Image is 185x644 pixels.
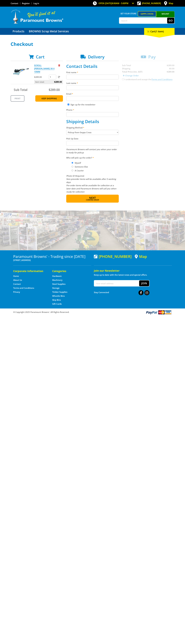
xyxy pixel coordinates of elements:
div: Stay Connected [94,289,149,295]
a: Go to the Terms and Conditions page [13,287,34,289]
input: Please select who will pick up the order. [72,170,73,171]
a: Go to the About Us page [13,279,22,281]
input: Please enter your first name. [66,75,119,79]
div: [PHONE_NUMBER] [94,254,132,259]
p: Item total: [34,80,63,84]
h5: Categories [52,269,86,273]
h2: Contact Details [66,64,119,69]
label: Email [66,92,119,95]
em: Photo ID Required. Non-preorder items will be available after 5 working days Pre-order items will... [66,175,116,193]
h3: Paramount Browns' - Trading since [DATE] [13,254,91,259]
label: First name [66,71,119,74]
h5: Join our Newsletter [94,269,172,273]
input: Please select a pick up date. [66,141,119,146]
a: Go to the Products page [11,28,26,35]
input: Please enter your last name. [66,85,119,90]
button: Join [139,280,149,286]
span: OPEN [DATE] [99,2,128,5]
label: Myself [74,161,82,165]
a: Keep Shopping [35,95,63,102]
a: View a map of Gepps Cross location [135,254,147,259]
a: Go to the Steel Supplies page [52,283,65,285]
label: Phone [66,108,119,111]
a: Go to the Hardware page [52,275,62,277]
a: Remove from cart [58,64,60,67]
a: Go to the Wheelie Bins page [52,295,65,297]
input: Please select who will pick up the order. [72,162,73,164]
a: SCROLL [PERSON_NAME] 30 X 10MM [34,64,54,73]
label: A Courier [74,168,85,173]
span: Next [89,196,96,200]
p: Keep up to date with the latest news and special offers. [94,273,172,276]
span: $289.00 [49,88,60,92]
div: ® Copyright 2025 Paramount Browns'. All Rights Reserved. [11,310,175,315]
h1: Checkout [11,41,175,47]
label: Shipping Method [66,126,119,129]
a: Go to the Contact page [11,2,18,5]
a: Go to the Home page [13,275,19,277]
span: Confirm order [72,199,113,201]
input: Please enter your telephone number. [66,112,119,117]
a: Go to the Timber Supplies page [52,291,67,293]
a: Go to the Privacy page [13,291,20,293]
button: Next Confirm order [66,195,119,203]
a: Print [11,95,24,102]
img: PayPal, Mastercard, Visa accepted [145,310,172,315]
input: Please enter your email address. [66,96,119,101]
img: Paramount Browns' [11,9,63,24]
span: (1 item) [155,30,164,33]
a: Go to the BROWNS Scrap Metal Services page [27,28,71,35]
a: Go to the Contact page [13,283,21,285]
label: Who will pick up the order? [66,156,119,159]
span: $289.00 [54,80,62,84]
span: 8:00am - 5:00pm [112,2,128,5]
a: Go to the registration page [22,2,30,5]
input: Please select who will pick up the order. [72,166,73,167]
img: SCROLL BENDER 30 X 10MM [13,64,29,80]
a: Go to the Skip Bins page [52,299,61,301]
span: Set your store [119,11,138,16]
span: Delivery [88,54,104,60]
input: Your email address [94,280,139,286]
a: Log in [33,2,39,5]
a: Mount [PERSON_NAME] [156,11,175,21]
h5: Corporate Information [13,269,47,273]
label: Sign up for the newsletter [70,103,95,106]
label: Someone Else [74,164,89,169]
p: [STREET_ADDRESS] [13,259,91,262]
button: Go [167,18,174,23]
label: Pick Up Date [66,137,119,140]
input: Search [119,18,167,23]
a: Go to the Machinery page [52,279,62,281]
em: Paramount Browns will contact you when your order is ready for pickup [66,148,117,154]
select: Please select a shipping method. [66,130,119,135]
p: $289.00 [34,75,48,79]
h2: Shipping Details [66,119,119,124]
a: Go to the Storage page [52,287,60,289]
div: Cart [144,28,175,35]
a: Go to the Gift Cards page [52,303,62,305]
span: Sub Total [14,88,27,92]
label: Last name [66,81,119,85]
a: Gepps Cross [138,11,156,16]
span: Cart [36,54,45,60]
